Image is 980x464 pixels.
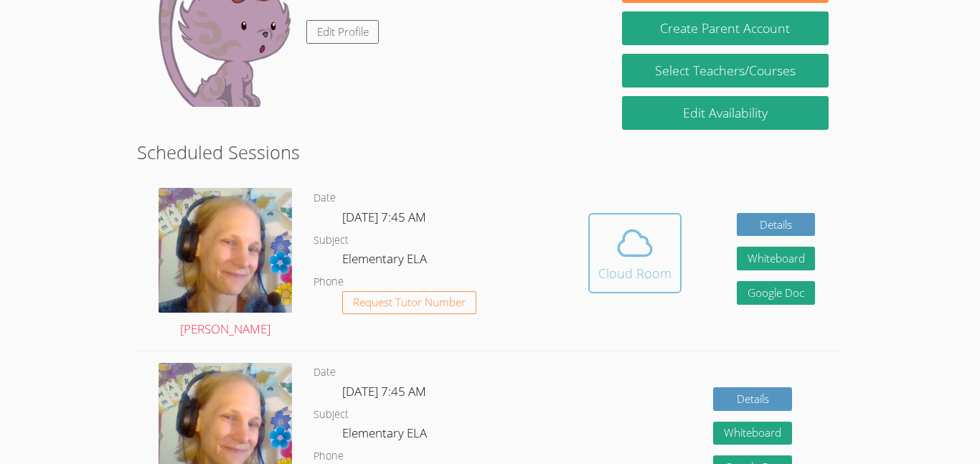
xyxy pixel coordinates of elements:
[306,20,380,44] a: Edit Profile
[342,383,426,399] span: [DATE] 7:45 AM
[622,11,829,45] button: Create Parent Account
[159,188,292,313] img: avatar.png
[314,406,349,424] dt: Subject
[713,422,792,445] button: Whiteboard
[159,188,292,340] a: [PERSON_NAME]
[353,297,466,308] span: Request Tutor Number
[314,364,336,382] dt: Date
[598,263,672,283] div: Cloud Room
[314,232,349,250] dt: Subject
[342,209,426,225] span: [DATE] 7:45 AM
[314,273,344,291] dt: Phone
[713,387,792,411] a: Details
[314,189,336,207] dt: Date
[622,96,829,130] a: Edit Availability
[737,213,816,237] a: Details
[342,291,476,315] button: Request Tutor Number
[588,213,682,293] button: Cloud Room
[342,423,430,448] dd: Elementary ELA
[622,54,829,87] a: Select Teachers/Courses
[737,281,816,305] a: Google Doc
[342,249,430,273] dd: Elementary ELA
[137,138,843,166] h2: Scheduled Sessions
[737,247,816,270] button: Whiteboard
